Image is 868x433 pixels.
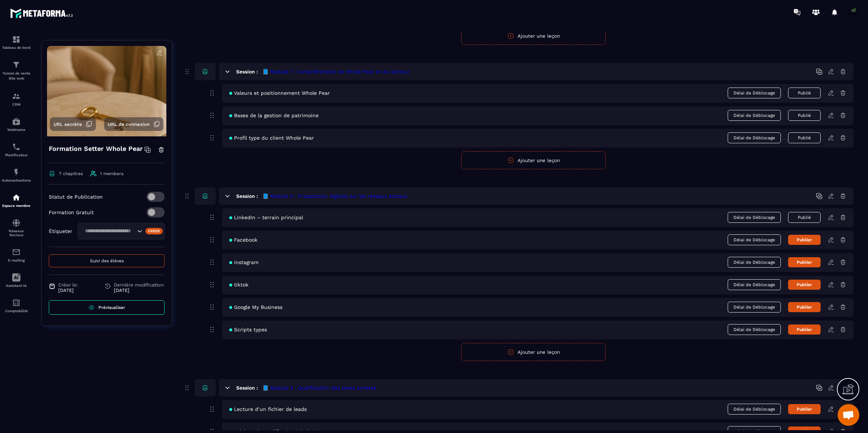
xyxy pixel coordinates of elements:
[100,171,123,176] span: 1 members
[2,258,31,262] p: E-mailing
[728,110,781,121] span: Délai de Déblocage
[236,193,258,199] h6: Session :
[114,282,165,288] span: Dernière modification:
[12,248,21,256] img: email
[461,343,606,361] button: Ajouter une leçon
[2,102,31,106] p: CRM
[49,144,143,154] h4: Formation Setter Whole Pear
[12,168,21,177] img: automations
[10,7,75,20] img: logo
[262,68,410,75] h5: 📘 Module 1 : Compréhension de Whole Pear et du secteur
[2,55,31,86] a: formationformationTunnel de vente Site web
[2,178,31,182] p: Automatisations
[2,284,31,288] p: Assistant IA
[49,300,165,315] a: Prévisualiser
[788,324,821,335] button: Publier
[728,324,781,335] span: Délai de Déblocage
[229,237,258,243] span: Facebook
[49,209,94,215] p: Formation Gratuit
[229,90,330,96] span: Valeurs et positionnement Whole Pear
[90,258,124,263] span: Suivi des élèves
[236,385,258,391] h6: Session :
[2,268,31,293] a: Assistant IA
[788,110,821,121] button: Publié
[788,235,821,245] button: Publier
[262,192,407,200] h5: 📘 Module 2 : Prospection digitale sur les réseaux sociaux
[59,171,83,176] span: 7 chapitres
[788,88,821,98] button: Publié
[2,153,31,157] p: Planificateur
[47,46,166,136] img: background
[229,259,259,265] span: instagram
[461,151,606,169] button: Ajouter une leçon
[2,46,31,50] p: Tableau de bord
[49,228,72,234] p: Étiqueter
[2,71,31,81] p: Tunnel de vente Site web
[2,188,31,213] a: automationsautomationsEspace membre
[2,112,31,137] a: automationsautomationsWebinaire
[236,69,258,75] h6: Session :
[49,254,165,267] button: Suivi des élèves
[229,113,319,118] span: Bases de la gestion de patrimoine
[108,122,150,127] span: URL de connexion
[12,193,21,202] img: automations
[728,88,781,98] span: Délai de Déblocage
[788,302,821,312] button: Publier
[2,242,31,268] a: emailemailE-mailing
[12,35,21,44] img: formation
[262,384,376,391] h5: 📘 Module 3 : Qualification des leads achetés
[2,213,31,242] a: social-networksocial-networkRéseaux Sociaux
[12,117,21,126] img: automations
[12,298,21,307] img: accountant
[12,143,21,151] img: scheduler
[229,327,267,332] span: Scripts types
[229,406,307,412] span: Lecture d’un fichier de leads
[114,288,165,293] p: [DATE]
[2,137,31,162] a: schedulerschedulerPlanificateur
[229,215,303,220] span: LinkedIn – terrain principal
[461,27,606,45] button: Ajouter une leçon
[58,288,78,293] p: [DATE]
[145,228,163,234] div: Créer
[104,117,163,131] button: URL de connexion
[728,212,781,223] span: Délai de Déblocage
[2,229,31,237] p: Réseaux Sociaux
[728,257,781,268] span: Délai de Déblocage
[2,162,31,188] a: automationsautomationsAutomatisations
[728,279,781,290] span: Délai de Déblocage
[2,30,31,55] a: formationformationTableau de bord
[788,404,821,414] button: Publier
[229,304,282,310] span: Google My Business
[49,194,103,200] p: Statut de Publication
[838,404,859,426] div: Ouvrir le chat
[2,309,31,313] p: Comptabilité
[728,234,781,245] span: Délai de Déblocage
[2,86,31,112] a: formationformationCRM
[2,204,31,208] p: Espace membre
[54,122,82,127] span: URL secrète
[12,92,21,101] img: formation
[98,305,125,310] span: Prévisualiser
[2,128,31,132] p: Webinaire
[12,60,21,69] img: formation
[788,280,821,290] button: Publier
[728,404,781,415] span: Délai de Déblocage
[58,282,78,288] span: Créer le:
[788,132,821,143] button: Publié
[728,302,781,313] span: Délai de Déblocage
[78,223,165,239] div: Search for option
[728,132,781,143] span: Délai de Déblocage
[82,227,135,235] input: Search for option
[788,212,821,223] button: Publié
[788,257,821,267] button: Publier
[12,218,21,227] img: social-network
[50,117,96,131] button: URL secrète
[229,135,314,141] span: Profil type du client Whole Pear
[229,282,248,288] span: tiktok
[2,293,31,318] a: accountantaccountantComptabilité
